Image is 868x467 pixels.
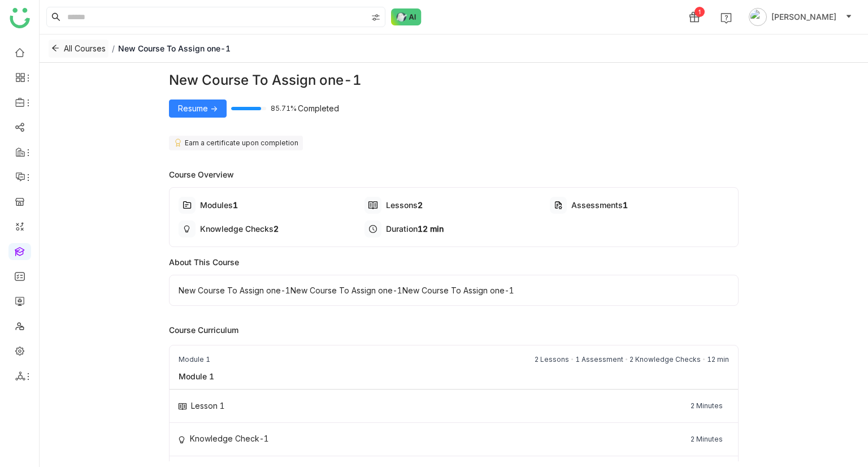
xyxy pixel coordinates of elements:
[691,401,723,411] div: 2 Minutes
[64,42,106,55] span: All Courses
[170,370,223,382] div: Module 1
[391,8,422,25] img: ask-buddy-normal.svg
[298,103,339,113] span: Completed
[535,354,729,365] div: 2 Lessons 1 Assessment 2 Knowledge Checks 12 min
[200,200,233,210] span: Modules
[173,138,183,148] img: type
[771,11,836,23] span: [PERSON_NAME]
[169,275,739,306] div: New Course To Assign one-1New Course To Assign one-1New Course To Assign one-1
[747,8,854,26] button: [PERSON_NAME]
[721,12,732,24] img: help.svg
[112,44,115,53] span: /
[183,224,192,233] img: type
[749,8,767,26] img: avatar
[169,70,739,90] div: New Course To Assign one-1
[368,201,377,210] img: type
[386,200,418,210] span: Lessons
[183,201,192,210] img: type
[118,44,231,53] span: New Course To Assign one-1
[179,403,186,410] img: type
[169,100,227,118] button: Resume ->
[169,324,739,336] div: Course Curriculum
[10,8,30,28] img: logo
[169,256,739,268] div: About This Course
[623,200,628,210] span: 1
[179,435,185,444] img: type
[691,434,723,444] div: 2 Minutes
[418,200,423,210] span: 2
[554,201,563,210] img: type
[371,13,380,22] img: search-type.svg
[190,434,269,443] div: Knowledge Check-1
[233,200,238,210] span: 1
[178,102,218,115] span: Resume ->
[571,200,623,210] span: Assessments
[386,224,418,233] span: Duration
[191,401,225,410] div: Lesson 1
[169,168,739,180] div: Course Overview
[200,224,274,233] span: Knowledge Checks
[179,354,210,365] div: Module 1
[271,105,284,112] span: 85.71%
[274,224,279,233] span: 2
[169,136,303,150] div: Earn a certificate upon completion
[49,40,108,58] button: All Courses
[695,7,705,17] div: 1
[418,224,444,233] span: 12 min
